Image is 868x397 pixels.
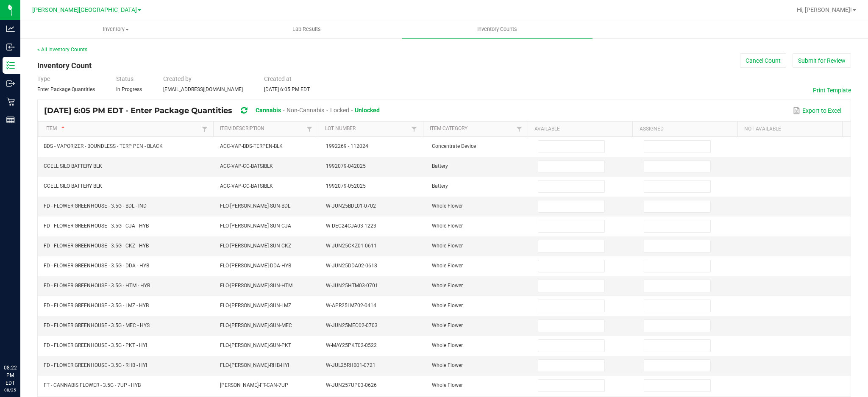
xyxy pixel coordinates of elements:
span: Whole Flower [432,303,463,308]
span: Cannabis [256,107,281,114]
span: Whole Flower [432,382,463,388]
span: FD - FLOWER GREENHOUSE - 3.5G - DDA - HYB [44,263,149,269]
span: Unlocked [355,107,380,114]
span: 1992079-052025 [326,183,366,189]
a: Filter [514,124,524,134]
span: FD - FLOWER GREENHOUSE - 3.5G - CJA - HYB [44,223,149,229]
span: 1992269 - 112024 [326,143,368,149]
iframe: Resource center [8,329,34,355]
span: FD - FLOWER GREENHOUSE - 3.5G - LMZ - HYB [44,303,149,308]
span: Type [37,75,50,82]
span: W-JUN25BDL01-0702 [326,203,376,209]
span: Whole Flower [432,203,463,209]
a: < All Inventory Counts [37,47,87,53]
div: [DATE] 6:05 PM EDT - Enter Package Quantities [44,103,386,119]
span: 1992079-042025 [326,163,366,169]
span: W-JUN25HTM03-0701 [326,283,378,289]
span: FD - FLOWER GREENHOUSE - 3.5G - RHB - HYI [44,362,147,368]
span: [PERSON_NAME][GEOGRAPHIC_DATA] [32,6,137,14]
inline-svg: Reports [6,116,15,124]
span: Locked [330,107,349,114]
span: FD - FLOWER GREENHOUSE - 3.5G - MEC - HYS [44,322,150,328]
th: Available [528,122,632,137]
inline-svg: Inventory [6,61,15,69]
span: Inventory [21,25,211,33]
span: W-DEC24CJA03-1223 [326,223,376,229]
span: Whole Flower [432,342,463,348]
span: FLO-[PERSON_NAME]-SUN-HTM [220,283,292,289]
span: FD - FLOWER GREENHOUSE - 3.5G - PKT - HYI [44,342,147,348]
span: FLO-[PERSON_NAME]-DDA-HYB [220,263,291,269]
span: W-JUN25DDA02-0618 [326,263,377,269]
span: Created by [163,75,192,82]
span: Battery [432,163,448,169]
button: Cancel Count [740,53,786,68]
a: Inventory Counts [402,20,593,38]
inline-svg: Analytics [6,25,15,33]
a: Filter [304,124,314,134]
span: FLO-[PERSON_NAME]-RHB-HYI [220,362,289,368]
span: In Progress [116,86,142,92]
a: Inventory [20,20,211,38]
span: [PERSON_NAME]-FT-CAN-7UP [220,382,288,388]
span: W-JUN25MEC02-0703 [326,322,378,328]
span: FLO-[PERSON_NAME]-SUN-CJA [220,223,291,229]
span: Inventory Count [37,61,92,70]
span: CCELL SILO BATTERY BLK [44,183,102,189]
span: FD - FLOWER GREENHOUSE - 3.5G - HTM - HYB [44,283,150,289]
span: BDS - VAPORIZER - BOUNDLESS - TERP PEN - BLACK [44,143,163,149]
span: ACC-VAP-CC-BATSIBLK [220,163,273,169]
span: Whole Flower [432,283,463,289]
span: [DATE] 6:05 PM EDT [264,86,310,92]
a: ItemSortable [45,125,200,132]
span: Battery [432,183,448,189]
span: Whole Flower [432,322,463,328]
span: Status [116,75,134,82]
span: Non-Cannabis [287,107,324,114]
a: Item CategorySortable [430,125,514,132]
span: CCELL SILO BATTERY BLK [44,163,102,169]
span: W-JUN25CKZ01-0611 [326,243,377,249]
button: Export to Excel [791,103,843,118]
button: Submit for Review [793,53,851,68]
span: Sortable [60,125,67,132]
span: Concentrate Device [432,143,476,149]
span: FLO-[PERSON_NAME]-SUN-PKT [220,342,291,348]
span: Hi, [PERSON_NAME]! [797,6,852,13]
span: Lab Results [281,25,332,33]
a: Filter [200,124,210,134]
span: ACC-VAP-BDS-TERPEN-BLK [220,143,283,149]
span: Whole Flower [432,362,463,368]
span: W-APR25LMZ02-0414 [326,303,376,308]
span: Enter Package Quantities [37,86,95,92]
span: Inventory Counts [466,25,529,33]
span: Whole Flower [432,223,463,229]
a: Lab Results [211,20,402,38]
a: Item DescriptionSortable [220,125,304,132]
th: Not Available [737,122,842,137]
span: FT - CANNABIS FLOWER - 3.5G - 7UP - HYB [44,382,141,388]
span: ACC-VAP-CC-BATSIBLK [220,183,273,189]
p: 08/25 [4,387,17,393]
span: FLO-[PERSON_NAME]-SUN-BDL [220,203,290,209]
span: W-JUL25RHB01-0721 [326,362,376,368]
span: FLO-[PERSON_NAME]-SUN-CKZ [220,243,291,249]
span: FLO-[PERSON_NAME]-SUN-MEC [220,322,292,328]
a: Filter [409,124,419,134]
span: W-MAY25PKT02-0522 [326,342,377,348]
inline-svg: Retail [6,97,15,106]
span: W-JUN257UP03-0626 [326,382,377,388]
button: Print Template [813,86,851,94]
span: Whole Flower [432,243,463,249]
span: [EMAIL_ADDRESS][DOMAIN_NAME] [163,86,243,92]
inline-svg: Inbound [6,43,15,51]
a: Lot NumberSortable [325,125,409,132]
inline-svg: Outbound [6,79,15,88]
th: Assigned [632,122,737,137]
span: Created at [264,75,292,82]
span: FD - FLOWER GREENHOUSE - 3.5G - BDL - IND [44,203,147,209]
span: Whole Flower [432,263,463,269]
span: FD - FLOWER GREENHOUSE - 3.5G - CKZ - HYB [44,243,149,249]
p: 08:22 PM EDT [4,364,17,387]
span: FLO-[PERSON_NAME]-SUN-LMZ [220,303,291,308]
